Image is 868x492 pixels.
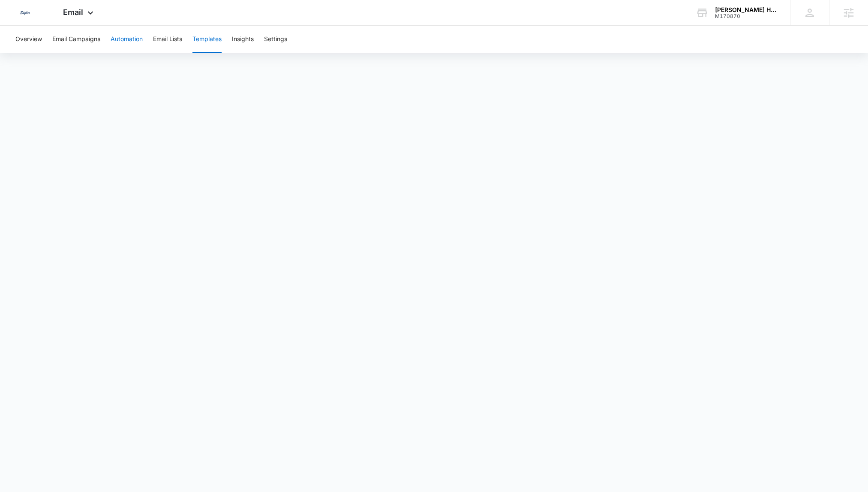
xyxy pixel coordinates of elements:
button: Templates [192,26,222,53]
span: Email [63,8,83,17]
button: Insights [232,26,254,53]
div: account name [715,6,778,13]
button: Overview [15,26,42,53]
button: Automation [111,26,143,53]
div: account id [715,13,778,19]
button: Email Lists [153,26,182,53]
button: Email Campaigns [52,26,100,53]
button: Settings [264,26,287,53]
img: Sigler Corporate [17,5,33,21]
